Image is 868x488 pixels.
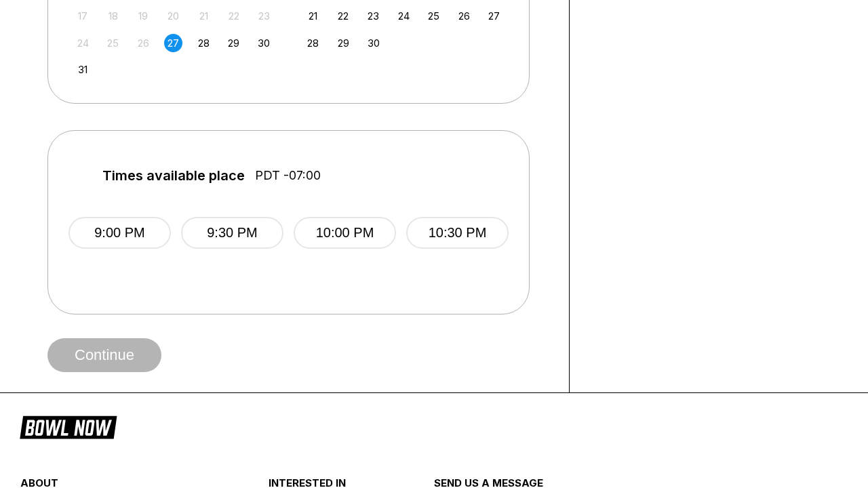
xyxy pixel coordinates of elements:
[134,7,153,25] div: Not available Tuesday, August 19th, 2025
[334,34,353,52] div: Choose Monday, September 29th, 2025
[195,7,213,25] div: Not available Thursday, August 21st, 2025
[102,168,245,183] span: Times available place
[181,217,283,249] button: 9:30 PM
[74,34,92,52] div: Not available Sunday, August 24th, 2025
[104,34,122,52] div: Not available Monday, August 25th, 2025
[395,7,413,25] div: Choose Wednesday, September 24th, 2025
[334,7,353,25] div: Choose Monday, September 22nd, 2025
[68,217,171,249] button: 9:00 PM
[224,34,243,52] div: Choose Friday, August 29th, 2025
[224,7,243,25] div: Not available Friday, August 22nd, 2025
[255,168,321,183] span: PDT -07:00
[364,34,382,52] div: Choose Tuesday, September 30th, 2025
[304,7,322,25] div: Choose Sunday, September 21st, 2025
[134,34,153,52] div: Not available Tuesday, August 26th, 2025
[195,34,213,52] div: Choose Thursday, August 28th, 2025
[485,7,503,25] div: Choose Saturday, September 27th, 2025
[164,34,182,52] div: Choose Wednesday, August 27th, 2025
[294,217,396,249] button: 10:00 PM
[164,7,182,25] div: Not available Wednesday, August 20th, 2025
[406,217,509,249] button: 10:30 PM
[255,7,273,25] div: Not available Saturday, August 23rd, 2025
[255,34,273,52] div: Choose Saturday, August 30th, 2025
[104,7,122,25] div: Not available Monday, August 18th, 2025
[425,7,443,25] div: Choose Thursday, September 25th, 2025
[74,60,92,79] div: Choose Sunday, August 31st, 2025
[74,7,92,25] div: Not available Sunday, August 17th, 2025
[364,7,382,25] div: Choose Tuesday, September 23rd, 2025
[304,34,322,52] div: Choose Sunday, September 28th, 2025
[455,7,473,25] div: Choose Friday, September 26th, 2025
